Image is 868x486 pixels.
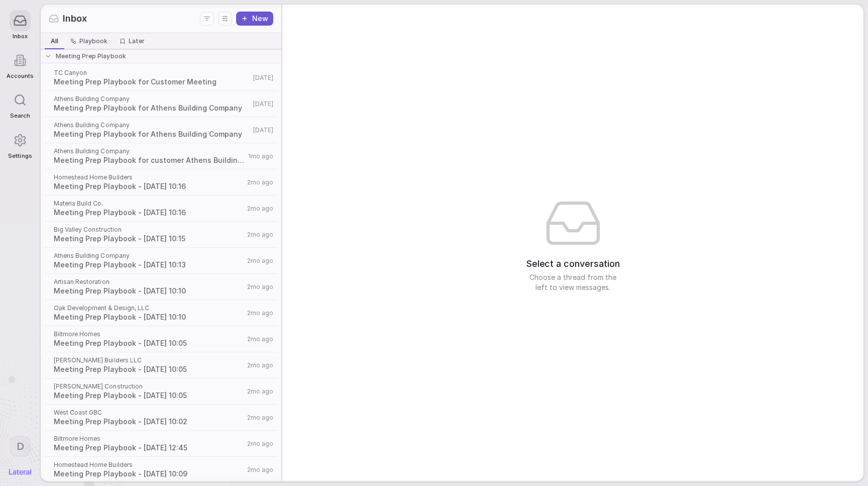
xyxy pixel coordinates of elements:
[43,378,279,405] a: [PERSON_NAME] ConstructionMeeting Prep Playbook - [DATE] 10:052mo ago
[43,222,279,248] a: Big Valley ConstructionMeeting Prep Playbook - [DATE] 10:152mo ago
[54,95,250,103] span: Athens Building Company
[56,52,126,60] span: Meeting Prep Playbook
[13,33,28,40] span: Inbox
[79,37,107,45] span: Playbook
[54,364,244,374] span: Meeting Prep Playbook - [DATE] 10:05
[9,469,31,475] img: Lateral
[54,417,244,427] span: Meeting Prep Playbook - [DATE] 10:02
[7,45,34,84] a: Accounts
[43,326,279,352] a: Biltmore HomesMeeting Prep Playbook - [DATE] 10:052mo ago
[247,257,273,265] span: 2mo ago
[43,65,279,91] a: TC CanyonMeeting Prep Playbook for Customer Meeting[DATE]
[10,113,30,119] span: Search
[218,12,232,26] button: Display settings
[253,100,273,108] span: [DATE]
[247,387,273,396] span: 2mo ago
[8,153,32,159] span: Settings
[43,431,279,457] a: Biltmore HomesMeeting Prep Playbook - [DATE] 12:452mo ago
[54,103,250,113] span: Meeting Prep Playbook for Athens Building Company
[54,69,250,77] span: TC Canyon
[43,405,279,431] a: West Coast GBCMeeting Prep Playbook - [DATE] 10:022mo ago
[523,272,623,293] span: Choose a thread from the left to view messages.
[247,205,273,213] span: 2mo ago
[54,129,250,139] span: Meeting Prep Playbook for Athens Building Company
[54,252,244,260] span: Athens Building Company
[200,12,214,26] button: Filters
[247,309,273,317] span: 2mo ago
[43,91,279,117] a: Athens Building CompanyMeeting Prep Playbook for Athens Building Company[DATE]
[247,283,273,291] span: 2mo ago
[7,73,34,79] span: Accounts
[54,181,244,191] span: Meeting Prep Playbook - [DATE] 10:16
[54,234,244,244] span: Meeting Prep Playbook - [DATE] 10:15
[43,352,279,378] a: [PERSON_NAME] Builders LLCMeeting Prep Playbook - [DATE] 10:052mo ago
[54,173,244,181] span: Homestead Home Builders
[54,155,245,165] span: Meeting Prep Playbook for customer Athens Building Company
[247,178,273,186] span: 2mo ago
[54,121,250,129] span: Athens Building Company
[54,200,244,208] span: Materia Build Co.
[54,409,244,417] span: West Coast GBC
[43,300,279,326] a: Oak Development & Design, LLCMeeting Prep Playbook - [DATE] 10:102mo ago
[247,440,273,448] span: 2mo ago
[247,231,273,239] span: 2mo ago
[43,169,279,196] a: Homestead Home BuildersMeeting Prep Playbook - [DATE] 10:162mo ago
[17,440,24,453] span: D
[129,37,145,45] span: Later
[63,12,87,25] span: Inbox
[247,414,273,422] span: 2mo ago
[54,226,244,234] span: Big Valley Construction
[54,304,244,312] span: Oak Development & Design, LLC
[253,74,273,82] span: [DATE]
[7,5,34,45] a: Inbox
[253,126,273,134] span: [DATE]
[43,274,279,300] a: Artisan RestorationMeeting Prep Playbook - [DATE] 10:102mo ago
[43,457,279,483] a: Homestead Home BuildersMeeting Prep Playbook - [DATE] 10:092mo ago
[43,117,279,143] a: Athens Building CompanyMeeting Prep Playbook for Athens Building Company[DATE]
[54,330,244,338] span: Biltmore Homes
[247,466,273,474] span: 2mo ago
[54,312,244,322] span: Meeting Prep Playbook - [DATE] 10:10
[247,361,273,369] span: 2mo ago
[39,49,283,63] div: Meeting Prep Playbook
[248,152,273,160] span: 1mo ago
[43,143,279,169] a: Athens Building CompanyMeeting Prep Playbook for customer Athens Building Company1mo ago
[54,443,244,453] span: Meeting Prep Playbook - [DATE] 12:45
[7,125,34,164] a: Settings
[54,435,244,443] span: Biltmore Homes
[54,260,244,270] span: Meeting Prep Playbook - [DATE] 10:13
[54,286,244,296] span: Meeting Prep Playbook - [DATE] 10:10
[54,356,244,364] span: [PERSON_NAME] Builders LLC
[54,469,244,479] span: Meeting Prep Playbook - [DATE] 10:09
[526,257,620,270] span: Select a conversation
[54,77,250,87] span: Meeting Prep Playbook for Customer Meeting
[54,147,245,155] span: Athens Building Company
[54,338,244,348] span: Meeting Prep Playbook - [DATE] 10:05
[54,278,244,286] span: Artisan Restoration
[236,12,273,26] button: New thread
[43,248,279,274] a: Athens Building CompanyMeeting Prep Playbook - [DATE] 10:132mo ago
[51,37,58,45] span: All
[247,335,273,343] span: 2mo ago
[54,382,244,391] span: [PERSON_NAME] Construction
[54,208,244,218] span: Meeting Prep Playbook - [DATE] 10:16
[54,391,244,401] span: Meeting Prep Playbook - [DATE] 10:05
[54,461,244,469] span: Homestead Home Builders
[43,196,279,222] a: Materia Build Co.Meeting Prep Playbook - [DATE] 10:162mo ago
